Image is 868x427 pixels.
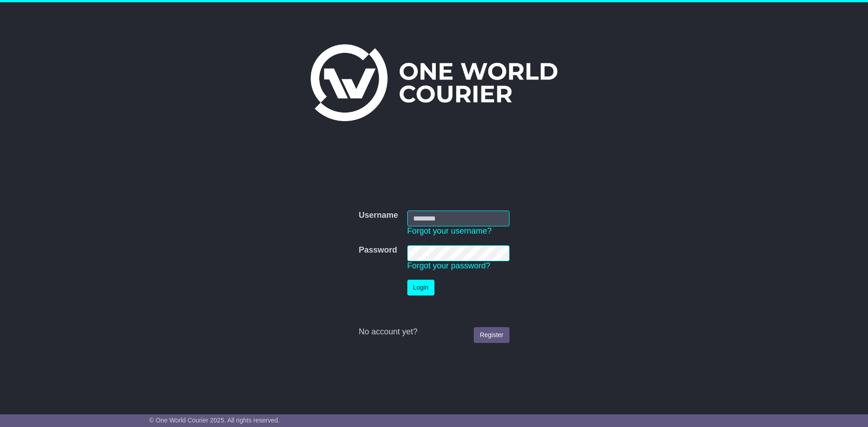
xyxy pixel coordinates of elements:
a: Forgot your password? [407,261,491,270]
span: © One World Courier 2025. All rights reserved. [149,417,280,424]
label: Username [359,211,398,221]
label: Password [359,245,397,255]
img: One World [311,44,557,121]
button: Login [407,280,434,296]
a: Register [474,327,509,343]
div: No account yet? [359,327,509,337]
a: Forgot your username? [407,226,492,235]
